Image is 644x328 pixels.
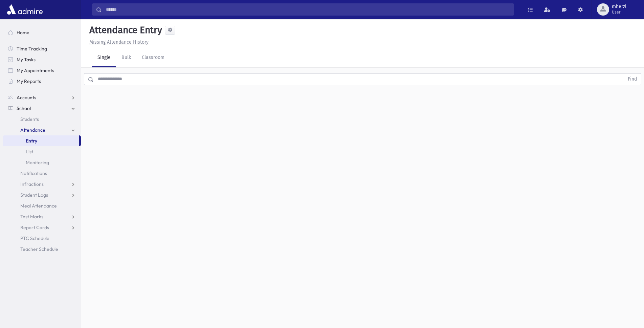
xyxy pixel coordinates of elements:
span: School [17,105,31,111]
a: List [3,146,81,157]
a: My Tasks [3,54,81,65]
a: Home [3,27,81,38]
a: Missing Attendance History [87,39,149,45]
span: List [26,149,33,155]
span: Notifications [20,170,47,176]
span: Meal Attendance [20,203,57,209]
span: Time Tracking [17,46,47,52]
a: Classroom [136,48,170,67]
a: Students [3,114,81,125]
a: My Reports [3,76,81,87]
span: My Appointments [17,67,54,73]
span: PTC Schedule [20,235,49,241]
span: mherzl [612,4,626,9]
button: Find [624,73,641,85]
a: Entry [3,135,79,146]
a: Monitoring [3,157,81,168]
a: Infractions [3,179,81,190]
a: Teacher Schedule [3,244,81,255]
a: My Appointments [3,65,81,76]
a: Notifications [3,168,81,179]
span: My Reports [17,78,41,84]
a: Test Marks [3,211,81,222]
input: Search [102,3,514,16]
span: Teacher Schedule [20,246,58,252]
span: Home [17,29,29,36]
a: School [3,103,81,114]
span: Test Marks [20,214,43,220]
a: Bulk [116,48,136,67]
span: Entry [26,138,37,144]
span: My Tasks [17,57,36,63]
a: Report Cards [3,222,81,233]
span: Infractions [20,181,44,187]
h5: Attendance Entry [87,24,162,36]
span: User [612,9,626,15]
span: Student Logs [20,192,48,198]
span: Report Cards [20,224,49,231]
a: Attendance [3,125,81,135]
a: Student Logs [3,190,81,200]
u: Missing Attendance History [89,39,149,45]
a: Single [92,48,116,67]
a: Meal Attendance [3,200,81,211]
a: Time Tracking [3,43,81,54]
span: Monitoring [26,159,49,166]
img: AdmirePro [5,3,44,16]
a: Accounts [3,92,81,103]
span: Students [20,116,39,122]
a: PTC Schedule [3,233,81,244]
span: Accounts [17,94,36,101]
span: Attendance [20,127,45,133]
